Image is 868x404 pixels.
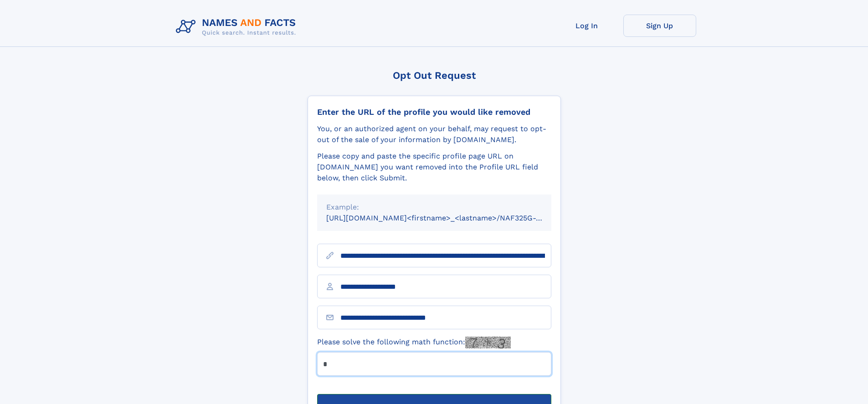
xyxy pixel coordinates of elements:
[308,70,561,81] div: Opt Out Request
[623,15,696,37] a: Sign Up
[317,123,551,145] div: You, or an authorized agent on your behalf, may request to opt-out of the sale of your informatio...
[326,214,569,222] small: [URL][DOMAIN_NAME]<firstname>_<lastname>/NAF325G-xxxxxxxx
[550,15,623,37] a: Log In
[317,337,511,348] label: Please solve the following math function:
[317,151,551,184] div: Please copy and paste the specific profile page URL on [DOMAIN_NAME] you want removed into the Pr...
[317,107,551,117] div: Enter the URL of the profile you would like removed
[326,202,542,213] div: Example:
[172,15,303,39] img: Logo Names and Facts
